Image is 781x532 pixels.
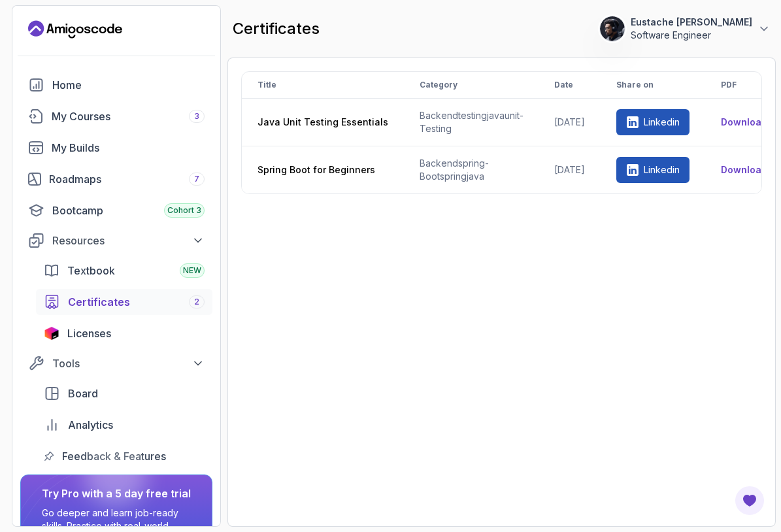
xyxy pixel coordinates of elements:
[36,443,212,469] a: feedback
[734,485,765,516] button: Open Feedback Button
[539,99,601,146] td: [DATE]
[600,16,625,41] img: user profile image
[52,356,205,371] div: Tools
[404,146,539,194] td: backend spring-boot spring java
[404,72,539,99] th: Category
[52,233,205,248] div: Resources
[644,163,680,176] p: Linkedin
[20,135,212,161] a: builds
[233,18,320,39] h2: certificates
[62,448,166,464] span: Feedback & Features
[49,171,205,187] div: Roadmaps
[539,72,601,99] th: Date
[52,140,205,156] div: My Builds
[20,352,212,375] button: Tools
[52,108,205,124] div: My Courses
[68,417,113,433] span: Analytics
[194,174,199,184] span: 7
[644,116,680,129] p: Linkedin
[721,116,767,129] button: Download
[36,258,212,284] a: textbook
[721,163,767,176] button: Download
[631,16,752,29] p: Eustache [PERSON_NAME]
[599,16,771,42] button: user profile imageEustache [PERSON_NAME]Software Engineer
[631,29,752,42] p: Software Engineer
[242,146,404,194] th: Spring Boot for Beginners
[28,19,122,40] a: Landing page
[36,289,212,315] a: certificates
[539,146,601,194] td: [DATE]
[20,229,212,252] button: Resources
[36,380,212,407] a: board
[52,203,205,218] div: Bootcamp
[616,109,690,135] a: Linkedin
[36,412,212,438] a: analytics
[44,327,59,340] img: jetbrains icon
[20,103,212,129] a: courses
[194,297,199,307] span: 2
[67,263,115,278] span: Textbook
[616,157,690,183] a: Linkedin
[67,325,111,341] span: Licenses
[194,111,199,122] span: 3
[167,205,201,216] span: Cohort 3
[242,72,404,99] th: Title
[404,99,539,146] td: backend testing java unit-testing
[36,320,212,346] a: licenses
[183,265,201,276] span: NEW
[68,386,98,401] span: Board
[601,72,705,99] th: Share on
[20,197,212,224] a: bootcamp
[68,294,130,310] span: Certificates
[52,77,205,93] div: Home
[242,99,404,146] th: Java Unit Testing Essentials
[20,72,212,98] a: home
[20,166,212,192] a: roadmaps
